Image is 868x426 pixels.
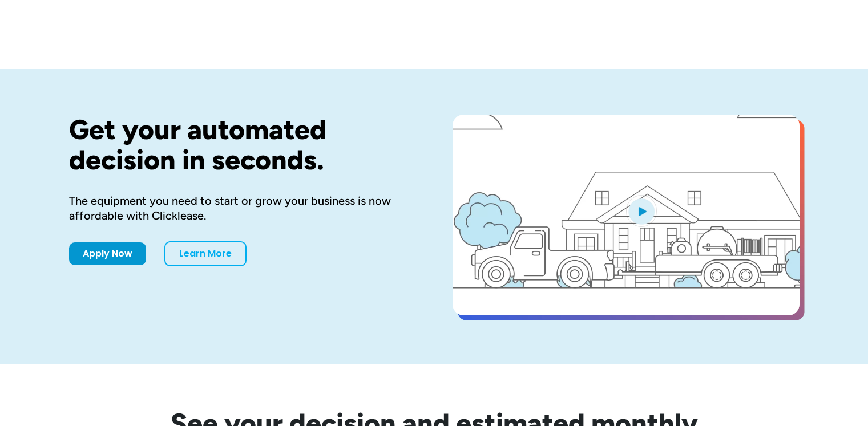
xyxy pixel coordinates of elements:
[453,115,800,315] a: open lightbox
[69,242,146,265] a: Apply Now
[69,115,416,175] h1: Get your automated decision in seconds.
[69,193,416,223] div: The equipment you need to start or grow your business is now affordable with Clicklease.
[164,241,247,266] a: Learn More
[626,195,657,227] img: Blue play button logo on a light blue circular background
